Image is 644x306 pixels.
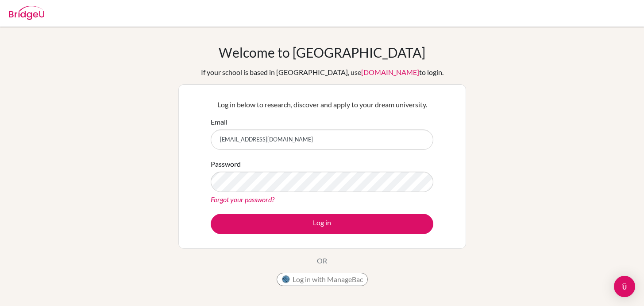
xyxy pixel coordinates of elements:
[219,44,425,60] h1: Welcome to [GEOGRAPHIC_DATA]
[211,99,433,110] p: Log in below to research, discover and apply to your dream university.
[211,117,228,127] label: Email
[201,67,443,78] div: If your school is based in [GEOGRAPHIC_DATA], use to login.
[277,273,368,286] button: Log in with ManageBac
[211,159,241,169] label: Password
[9,6,44,20] img: Bridge-U
[317,255,327,266] p: OR
[211,195,274,204] a: Forgot your password?
[211,214,433,234] button: Log in
[614,276,635,297] div: Open Intercom Messenger
[361,68,419,76] a: [DOMAIN_NAME]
